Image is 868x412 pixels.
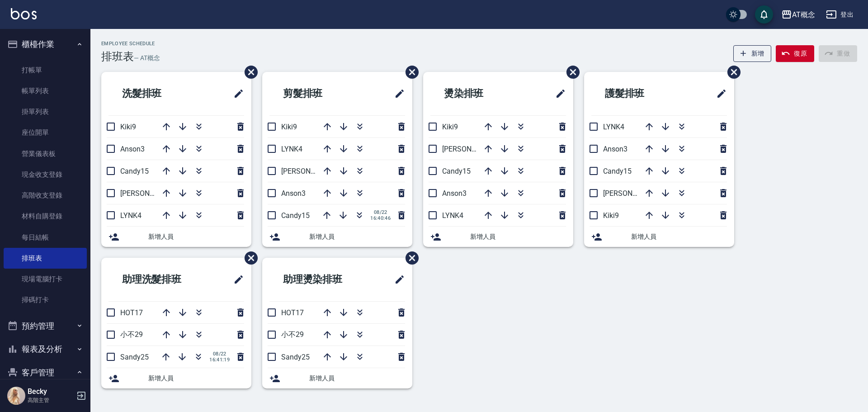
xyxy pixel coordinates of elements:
span: Candy15 [281,211,310,220]
span: HOT17 [281,308,304,317]
a: 排班表 [4,248,87,269]
span: 刪除班表 [399,59,420,85]
a: 高階收支登錄 [4,185,87,206]
p: 高階主管 [28,396,74,404]
span: [PERSON_NAME]2 [120,189,179,198]
span: Candy15 [603,167,632,175]
span: 修改班表的標題 [550,83,566,104]
span: Sandy25 [120,353,149,361]
a: 座位開單 [4,122,87,143]
div: 新增人員 [584,227,734,247]
span: [PERSON_NAME]2 [442,145,500,153]
span: HOT17 [120,308,143,317]
img: Person [7,387,25,405]
span: Sandy25 [281,353,310,361]
a: 帳單列表 [4,81,87,101]
a: 材料自購登錄 [4,206,87,227]
h2: 護髮排班 [591,77,684,110]
a: 每日結帳 [4,227,87,248]
h6: — AT概念 [134,53,160,63]
h5: Becky [28,387,74,396]
div: AT概念 [792,9,815,20]
a: 打帳單 [4,60,87,81]
h2: 剪髮排班 [269,77,363,110]
h2: 助理洗髮排班 [108,263,211,296]
span: 新增人員 [309,374,405,383]
span: 新增人員 [148,232,244,242]
img: Logo [11,8,37,19]
span: LYNK4 [603,123,624,131]
span: 修改班表的標題 [389,269,405,290]
button: 新增 [733,45,772,62]
span: 新增人員 [470,232,566,242]
span: 新增人員 [148,374,244,383]
button: 客戶管理 [4,361,87,384]
span: 16:40:46 [370,215,391,221]
h2: 洗髮排班 [108,77,202,110]
span: 新增人員 [631,232,727,242]
span: Anson3 [281,189,306,198]
span: 小不29 [120,330,143,339]
span: Anson3 [120,145,145,153]
button: AT概念 [778,5,819,24]
span: 修改班表的標題 [389,83,405,104]
span: Candy15 [442,167,471,175]
span: Anson3 [442,189,467,198]
h3: 排班表 [101,50,134,63]
span: [PERSON_NAME]2 [281,167,340,175]
span: Anson3 [603,145,627,153]
span: 新增人員 [309,232,405,242]
button: 復原 [776,45,814,62]
span: Kiki9 [442,123,458,131]
a: 現金收支登錄 [4,164,87,185]
h2: 助理燙染排班 [269,263,372,296]
h2: Employee Schedule [101,41,160,47]
button: 預約管理 [4,314,87,338]
span: 修改班表的標題 [228,83,244,104]
span: LYNK4 [281,145,302,153]
h2: 燙染排班 [430,77,524,110]
span: 刪除班表 [238,59,259,85]
span: 修改班表的標題 [228,269,244,290]
span: 刪除班表 [721,59,742,85]
span: 刪除班表 [238,245,259,271]
button: 櫃檯作業 [4,33,87,56]
span: 小不29 [281,330,304,339]
span: LYNK4 [442,211,463,220]
a: 現場電腦打卡 [4,269,87,289]
a: 掃碼打卡 [4,289,87,310]
span: Kiki9 [281,123,297,131]
div: 新增人員 [423,227,573,247]
span: [PERSON_NAME]2 [603,189,661,198]
div: 新增人員 [262,368,412,388]
span: 修改班表的標題 [711,83,727,104]
button: save [755,5,773,24]
div: 新增人員 [101,368,251,388]
span: 16:41:19 [209,357,230,363]
span: Kiki9 [120,123,136,131]
a: 掛單列表 [4,101,87,122]
span: 08/22 [209,351,230,357]
div: 新增人員 [101,227,251,247]
span: 刪除班表 [560,59,581,85]
span: Candy15 [120,167,149,175]
button: 登出 [822,6,857,23]
div: 新增人員 [262,227,412,247]
span: 刪除班表 [399,245,420,271]
span: Kiki9 [603,211,619,220]
span: 08/22 [370,209,391,215]
button: 報表及分析 [4,337,87,361]
a: 營業儀表板 [4,143,87,164]
span: LYNK4 [120,211,142,220]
